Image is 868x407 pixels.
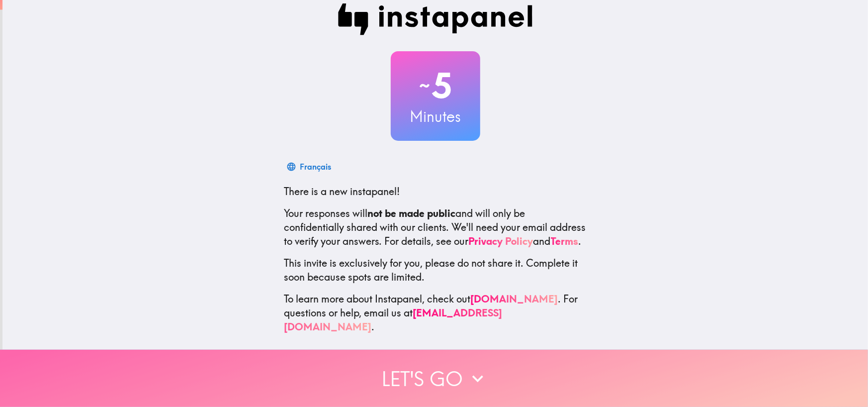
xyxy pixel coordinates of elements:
[284,256,587,284] p: This invite is exclusively for you, please do not share it. Complete it soon because spots are li...
[418,71,432,101] span: ~
[300,160,332,174] div: Français
[284,157,336,177] button: Français
[284,185,400,198] span: There is a new instapanel!
[391,65,480,106] h2: 5
[338,3,533,35] img: Instapanel
[469,235,533,247] a: Privacy Policy
[368,207,456,219] b: not be made public
[471,293,558,305] a: [DOMAIN_NAME]
[284,306,503,333] a: [EMAIL_ADDRESS][DOMAIN_NAME]
[551,235,579,247] a: Terms
[391,106,480,127] h3: Minutes
[284,206,587,248] p: Your responses will and will only be confidentially shared with our clients. We'll need your emai...
[284,292,587,334] p: To learn more about Instapanel, check out . For questions or help, email us at .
